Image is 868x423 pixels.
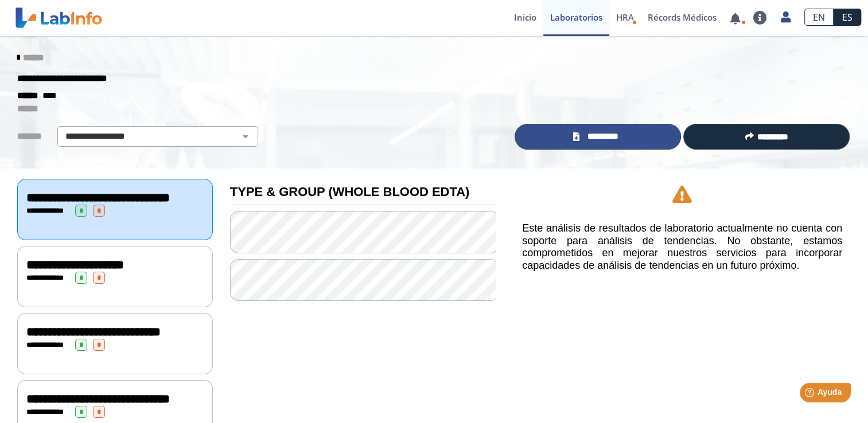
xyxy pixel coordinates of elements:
b: TYPE & GROUP (WHOLE BLOOD EDTA) [230,185,470,199]
h5: Este análisis de resultados de laboratorio actualmente no cuenta con soporte para análisis de ten... [522,222,842,272]
iframe: Help widget launcher [766,378,855,410]
span: HRA [616,11,634,23]
a: EN [804,9,834,26]
a: ES [834,9,861,26]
